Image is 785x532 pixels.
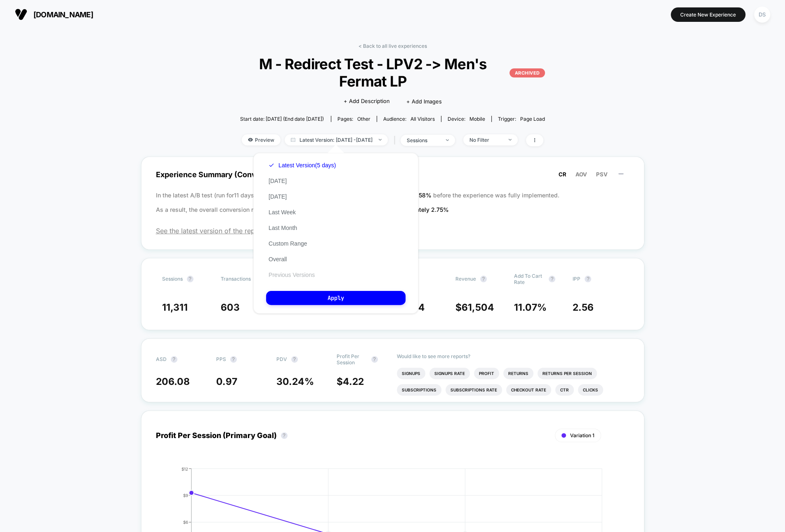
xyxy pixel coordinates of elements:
button: ? [291,356,298,363]
span: [DOMAIN_NAME] [33,10,93,19]
button: ? [171,356,177,363]
span: Device: [441,116,491,122]
img: end [509,139,512,141]
button: CR [556,171,569,178]
span: Experience Summary (Conversion Rate) [156,165,629,184]
span: 30.24 % [276,376,314,387]
p: ARCHIVED [509,68,545,77]
span: 4.22 [343,376,364,387]
button: AOV [573,171,589,178]
button: ? [187,276,193,282]
button: Create New Experience [671,7,745,22]
li: Profit [474,368,499,379]
a: < Back to all live experiences [358,43,427,49]
p: In the latest A/B test (run for 11 days), before the experience was fully implemented. As a resul... [156,188,629,217]
tspan: $12 [182,466,188,471]
img: end [446,139,449,141]
li: Signups Rate [429,368,470,379]
span: $ [455,302,494,313]
span: 2.56 [573,302,594,313]
img: end [379,139,382,141]
button: ? [371,356,378,363]
span: AOV [575,171,587,178]
li: Subscriptions [397,384,441,396]
button: [DOMAIN_NAME] [12,8,96,21]
span: CR [559,171,566,178]
button: Previous Versions [266,271,317,279]
li: Subscriptions Rate [446,384,502,396]
span: ASD [156,356,167,362]
span: Sessions [162,276,183,282]
div: No Filter [469,137,502,143]
span: Start date: [DATE] (End date [DATE]) [240,116,324,122]
span: 61,504 [462,302,494,313]
button: PSV [594,171,610,178]
button: Latest Version(5 days) [266,162,338,169]
span: Latest Version: [DATE] - [DATE] [285,134,388,145]
div: Pages: [337,116,370,122]
button: Last Week [266,209,298,216]
button: ? [230,356,237,363]
span: PSV [596,171,608,178]
span: | [392,134,401,146]
tspan: $9 [183,492,188,497]
span: Page Load [520,116,545,122]
span: IPP [573,276,580,282]
button: DS [752,6,773,23]
div: Audience: [383,116,435,122]
span: Revenue [455,276,476,282]
span: 603 [221,302,240,313]
tspan: $6 [183,519,188,524]
div: DS [754,7,770,23]
li: Checkout Rate [506,384,551,396]
li: Signups [397,368,425,379]
button: ? [480,276,487,282]
span: 11.07 % [514,302,547,313]
span: Variation 1 [570,432,594,438]
button: Apply [266,291,405,305]
button: Overall [266,255,289,263]
div: sessions [407,137,440,143]
li: Ctr [555,384,574,396]
img: calendar [291,138,295,142]
span: M - Redirect Test - LPV2 -> Men's Fermat LP [240,55,545,90]
button: [DATE] [266,177,289,185]
span: mobile [469,116,485,122]
span: 0.97 [216,376,237,387]
li: Clicks [578,384,603,396]
span: Transactions [221,276,251,282]
span: + Add Description [343,97,389,105]
button: ? [585,276,591,282]
span: 11,311 [162,302,188,313]
span: 206.08 [156,376,190,387]
span: other [357,116,370,122]
div: Trigger: [498,116,545,122]
img: Visually logo [15,8,27,21]
span: PDV [276,356,287,362]
span: Preview [242,134,281,145]
span: Add To Cart Rate [514,273,545,285]
span: See the latest version of the report [156,227,629,235]
button: Custom Range [266,240,309,247]
button: [DATE] [266,193,289,200]
button: ? [549,276,555,282]
li: Returns Per Session [537,368,597,379]
span: + Add Images [406,98,441,105]
button: ? [281,432,288,439]
p: Would like to see more reports? [397,353,629,359]
span: All Visitors [410,116,435,122]
span: $ [337,376,364,387]
li: Returns [503,368,533,379]
span: Profit Per Session [337,353,367,366]
span: PPS [216,356,226,362]
button: Last Month [266,224,299,232]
